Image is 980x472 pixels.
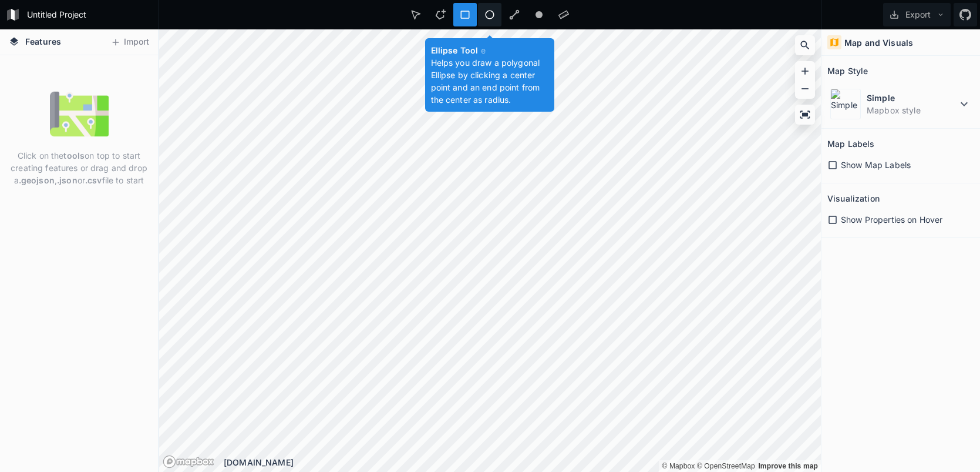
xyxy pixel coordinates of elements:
[50,85,109,143] img: empty
[662,462,695,470] a: Mapbox
[758,462,818,470] a: Map feedback
[841,213,942,226] span: Show Properties on Hover
[431,56,548,106] p: Helps you draw a polygonal Ellipse by clicking a center point and an end point from the center as...
[481,45,486,55] span: e
[883,3,951,26] button: Export
[431,44,548,56] h4: Ellipse Tool
[830,89,861,119] img: Simple
[224,456,821,468] div: [DOMAIN_NAME]
[827,135,874,153] h2: Map Labels
[827,62,868,80] h2: Map Style
[19,175,55,185] strong: .geojson
[867,104,957,116] dd: Mapbox style
[25,35,61,48] span: Features
[827,189,880,207] h2: Visualization
[57,175,78,185] strong: .json
[844,36,913,49] h4: Map and Visuals
[63,150,85,160] strong: tools
[867,92,957,104] dt: Simple
[841,159,911,171] span: Show Map Labels
[163,455,214,468] a: Mapbox logo
[697,462,755,470] a: OpenStreetMap
[105,33,155,52] button: Import
[9,149,149,186] p: Click on the on top to start creating features or drag and drop a , or file to start
[85,175,102,185] strong: .csv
